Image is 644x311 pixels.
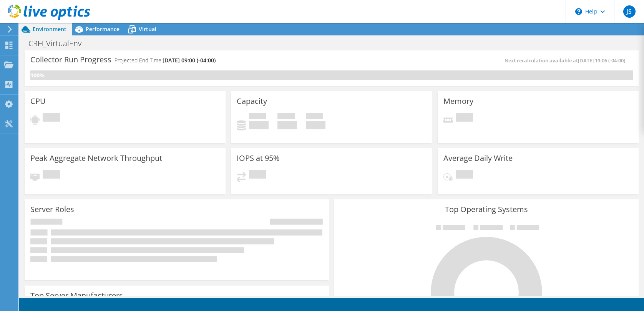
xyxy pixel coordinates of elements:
[30,205,74,214] h3: Server Roles
[30,97,46,105] h3: CPU
[249,121,269,129] h4: 0 GiB
[443,97,473,105] h3: Memory
[139,25,156,33] span: Virtual
[456,113,473,124] span: Pending
[443,154,513,162] h3: Average Daily Write
[86,25,120,33] span: Performance
[623,5,636,18] span: JS
[340,205,633,214] h3: Top Operating Systems
[115,56,216,65] h4: Projected End Time:
[163,57,216,64] span: [DATE] 09:00 (-04:00)
[505,57,629,64] span: Next recalculation available at
[306,113,323,121] span: Total
[237,97,267,105] h3: Capacity
[30,154,162,162] h3: Peak Aggregate Network Throughput
[33,25,66,33] span: Environment
[277,113,295,121] span: Free
[456,170,473,181] span: Pending
[237,154,280,162] h3: IOPS at 95%
[578,57,625,64] span: [DATE] 19:06 (-04:00)
[249,170,266,181] span: Pending
[306,121,325,129] h4: 0 GiB
[575,8,582,15] svg: \n
[43,113,60,124] span: Pending
[43,170,60,181] span: Pending
[30,291,123,300] h3: Top Server Manufacturers
[277,121,297,129] h4: 0 GiB
[249,113,266,121] span: Used
[25,39,93,48] h1: CRH_VirtualEnv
